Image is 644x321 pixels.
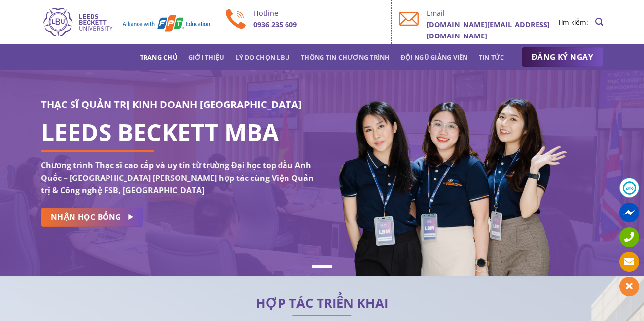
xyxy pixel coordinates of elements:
[558,17,588,28] li: Tìm kiếm:
[236,48,290,66] a: Lý do chọn LBU
[427,20,550,40] b: [DOMAIN_NAME][EMAIL_ADDRESS][DOMAIN_NAME]
[41,160,314,196] strong: Chương trình Thạc sĩ cao cấp và uy tín từ trường Đại học top đầu Anh Quốc – [GEOGRAPHIC_DATA] [PE...
[41,126,315,138] h1: LEEDS BECKETT MBA
[532,51,593,63] span: ĐĂNG KÝ NGAY
[41,298,603,308] h2: HỢP TÁC TRIỂN KHAI
[312,265,332,268] li: Page dot 1
[292,315,352,316] img: line-lbu.jpg
[253,20,297,29] b: 0936 235 609
[41,97,315,112] h3: THẠC SĨ QUẢN TRỊ KINH DOANH [GEOGRAPHIC_DATA]
[595,12,603,32] a: Search
[188,48,225,66] a: Giới thiệu
[51,211,121,223] span: NHẬN HỌC BỔNG
[140,48,178,66] a: Trang chủ
[41,208,143,227] a: NHẬN HỌC BỔNG
[401,48,468,66] a: Đội ngũ giảng viên
[522,47,603,67] a: ĐĂNG KÝ NGAY
[479,48,504,66] a: Tin tức
[41,6,211,38] img: Thạc sĩ Quản trị kinh doanh Quốc tế
[427,7,557,19] p: Email
[301,48,390,66] a: Thông tin chương trình
[253,7,384,19] p: Hotline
